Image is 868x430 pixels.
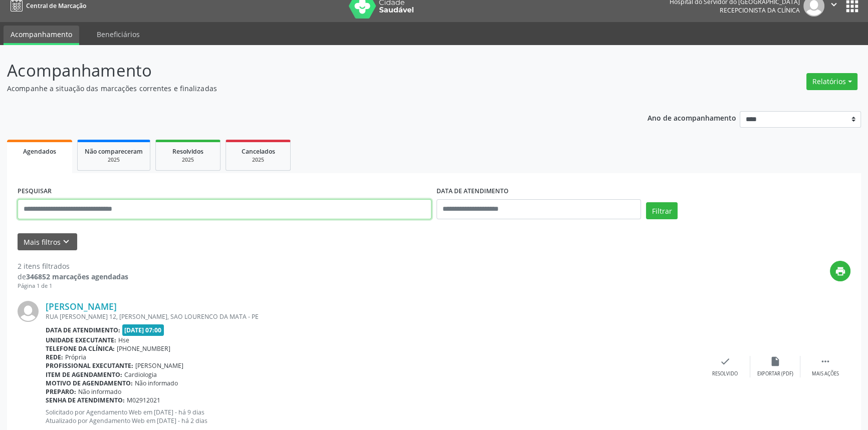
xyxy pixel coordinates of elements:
span: M02912021 [127,396,160,404]
div: Resolvido [712,370,738,377]
span: Central de Marcação [26,2,86,10]
span: Não compareceram [85,147,143,156]
span: [PERSON_NAME] [135,361,183,370]
p: Solicitado por Agendamento Web em [DATE] - há 9 dias Atualizado por Agendamento Web em [DATE] - h... [46,408,700,425]
button: Filtrar [646,202,678,219]
span: Recepcionista da clínica [720,6,800,15]
label: PESQUISAR [18,184,52,199]
img: img [18,301,39,322]
span: Agendados [23,147,56,156]
a: Beneficiários [90,26,147,43]
span: [DATE] 07:00 [122,324,164,336]
div: Página 1 de 1 [18,282,128,290]
i:  [820,356,831,367]
div: de [18,271,128,282]
p: Ano de acompanhamento [647,111,736,124]
div: 2025 [233,156,283,164]
a: Acompanhamento [4,26,79,45]
span: Cancelados [242,147,275,156]
span: Hse [118,336,129,344]
span: Resolvidos [172,147,203,156]
button: print [830,261,850,281]
b: Profissional executante: [46,361,133,370]
span: [PHONE_NUMBER] [117,344,170,353]
div: 2025 [85,156,143,164]
div: 2 itens filtrados [18,261,128,271]
p: Acompanhe a situação das marcações correntes e finalizadas [7,83,605,94]
i: check [720,356,731,367]
b: Unidade executante: [46,336,116,344]
b: Senha de atendimento: [46,396,125,404]
span: Cardiologia [124,370,157,379]
a: [PERSON_NAME] [46,301,117,312]
span: Própria [65,353,86,361]
p: Acompanhamento [7,58,605,83]
b: Data de atendimento: [46,326,120,334]
b: Telefone da clínica: [46,344,115,353]
strong: 346852 marcações agendadas [26,272,128,281]
i: keyboard_arrow_down [61,236,72,247]
b: Item de agendamento: [46,370,122,379]
i: print [835,266,846,277]
b: Preparo: [46,387,76,396]
div: Exportar (PDF) [757,370,793,377]
div: Mais ações [812,370,839,377]
button: Mais filtroskeyboard_arrow_down [18,233,77,251]
span: Não informado [78,387,121,396]
div: RUA [PERSON_NAME] 12, [PERSON_NAME], SAO LOURENCO DA MATA - PE [46,312,700,321]
label: DATA DE ATENDIMENTO [437,184,509,199]
b: Rede: [46,353,63,361]
button: Relatórios [806,73,857,90]
b: Motivo de agendamento: [46,379,133,387]
i: insert_drive_file [770,356,781,367]
div: 2025 [163,156,213,164]
span: Não informado [135,379,178,387]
